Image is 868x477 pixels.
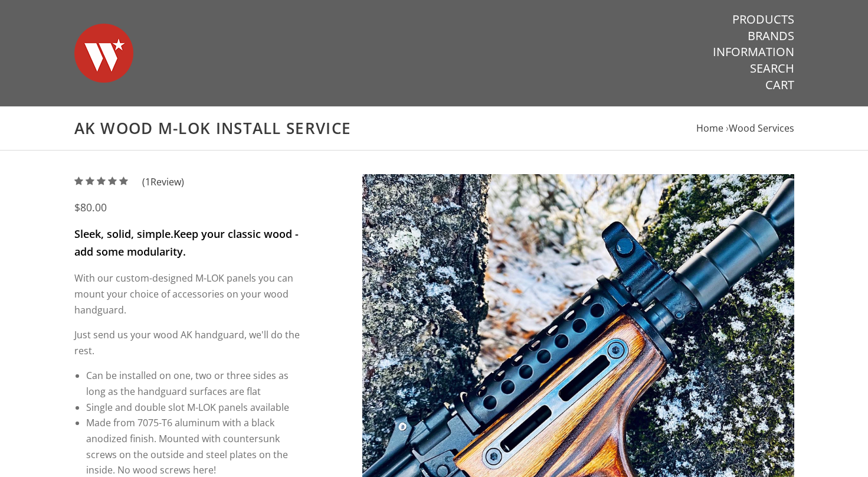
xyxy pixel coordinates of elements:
[74,175,184,188] a: (1Review)
[86,368,300,399] li: Can be installed on one, two or three sides as long as the handguard surfaces are flat
[750,61,794,76] a: Search
[748,28,794,44] a: Brands
[145,175,150,188] span: 1
[74,270,300,318] p: With our custom-designed M-LOK panels you can mount your choice of accessories on your wood handg...
[142,174,184,190] span: ( Review)
[732,12,794,27] a: Products
[74,119,794,138] h1: AK Wood M-LOK Install Service
[765,77,794,93] a: Cart
[726,120,794,136] li: ›
[86,400,300,416] li: Single and double slot M-LOK panels available
[729,122,794,135] a: Wood Services
[74,227,173,241] strong: Sleek, solid, simple.
[696,122,723,135] a: Home
[74,227,299,259] strong: Keep your classic wood - add some modularity.
[74,327,300,358] p: Just send us your wood AK handguard, we'll do the rest.
[713,44,794,60] a: Information
[74,200,107,214] span: $80.00
[74,12,133,94] img: Warsaw Wood Co.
